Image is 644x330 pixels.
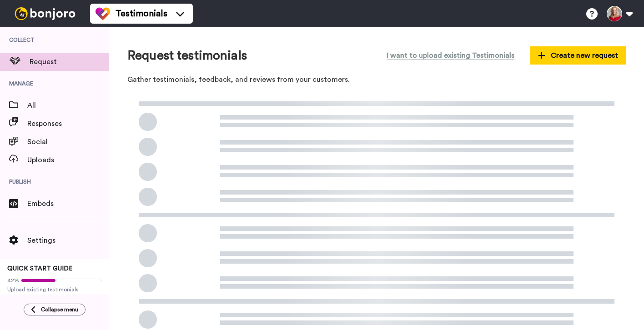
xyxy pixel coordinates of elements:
span: Request [30,56,109,67]
h1: Request testimonials [127,49,247,63]
span: Collapse menu [41,306,78,313]
span: Upload existing testimonials [7,286,102,293]
span: 42% [7,277,19,284]
span: Uploads [27,155,109,165]
span: Settings [27,235,109,246]
span: Create new request [538,50,618,61]
span: QUICK START GUIDE [7,265,73,272]
img: tm-color.svg [96,6,110,21]
span: Responses [27,118,109,129]
span: All [27,100,109,111]
span: Social [27,136,109,147]
span: Embeds [27,198,109,209]
button: I want to upload existing Testimonials [380,45,521,65]
p: Gather testimonials, feedback, and reviews from your customers. [127,75,626,85]
span: I want to upload existing Testimonials [387,50,514,61]
button: Create new request [530,46,626,65]
button: Collapse menu [24,304,86,315]
img: bj-logo-header-white.svg [11,7,79,20]
span: Testimonials [116,7,167,20]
